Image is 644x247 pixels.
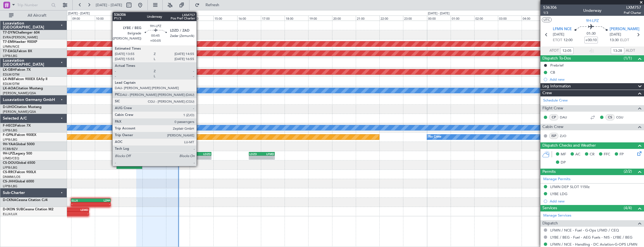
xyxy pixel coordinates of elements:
[583,8,601,14] div: Underway
[542,17,552,22] button: UTC
[3,208,53,211] a: D-IXON SUBCessna Citation M2
[6,11,61,20] button: All Aircraft
[3,31,40,34] a: T7-DYNChallenger 604
[3,161,16,165] span: CS-DOU
[188,156,199,159] div: -
[379,16,403,21] div: 22:00
[428,133,441,141] div: No Crew
[3,199,16,202] span: D-CKNA
[3,40,14,44] span: T7-EMI
[604,152,610,157] span: FFC
[542,90,552,96] span: Crew
[3,40,37,44] a: T7-EMIHawker 900XP
[543,177,571,182] a: Manage Permits
[158,152,179,156] div: LYBE
[3,78,14,81] span: LX-INB
[624,205,632,211] span: (4/4)
[3,50,17,53] span: T7-EAGL
[3,87,16,90] span: LX-AOA
[610,27,639,32] span: [PERSON_NAME]
[3,171,15,174] span: CS-RRC
[3,105,14,109] span: D-IJHO
[166,16,190,21] div: 13:00
[188,152,199,156] div: LYBE
[68,11,90,16] div: [DATE] - [DATE]
[620,38,629,43] span: ELDT
[624,5,641,10] span: LXM757
[3,124,15,127] span: F-HECD
[3,147,18,151] a: FCBB/BZV
[71,199,91,202] div: ELLX
[91,199,110,202] div: LZPP
[550,242,637,247] a: LFMN / NCE - Handling - DC Aviation-G-OPS LFMN
[543,5,557,10] span: 536306
[91,202,110,206] div: -
[261,16,285,21] div: 17:00
[356,16,379,21] div: 21:00
[522,16,545,21] div: 04:00
[626,48,635,54] span: ALDT
[17,1,50,9] input: Trip Number
[403,16,427,21] div: 23:00
[3,175,20,179] a: DNMM/LOS
[549,133,558,139] div: ISP
[3,133,15,137] span: F-GPNJ
[3,124,31,127] a: F-HECDFalcon 7X
[550,77,641,82] div: Add new
[71,202,91,206] div: -
[560,133,573,138] a: ZJO
[285,16,308,21] div: 18:00
[550,70,555,75] div: CB
[119,16,142,21] div: 11:00
[96,3,122,8] span: [DATE] - [DATE]
[3,184,17,188] a: LFPB/LBG
[3,50,32,53] a: T7-EAGLFalcon 8X
[550,184,590,189] div: LFMN DEP SLOT 1150z
[624,55,632,61] span: (1/1)
[262,156,274,159] div: -
[427,16,451,21] div: 00:00
[3,138,17,142] a: LFPB/LBG
[610,32,621,38] span: [DATE]
[95,16,118,21] div: 10:00
[262,152,274,156] div: LFMD
[3,35,38,39] a: EVRA/[PERSON_NAME]
[3,68,15,72] span: LX-GBH
[213,16,237,21] div: 15:00
[201,3,224,7] span: Refresh
[60,208,88,211] div: LEMD
[428,11,450,16] div: [DATE] - [DATE]
[3,105,42,109] a: D-IJHOCitation Mustang
[542,105,563,112] span: Flight Crew
[3,91,36,95] a: [PERSON_NAME]/QSA
[3,152,32,155] a: 9H-LPZLegacy 500
[3,82,19,86] a: EDLW/DTM
[308,16,332,21] div: 19:00
[474,16,498,21] div: 02:00
[3,128,17,133] a: LFPB/LBG
[550,228,619,233] a: LFMN / NCE - Fuel - G-Ops LFMD / CEQ
[3,180,34,183] a: CS-JHHGlobal 6000
[624,168,632,174] span: (2/2)
[3,133,36,137] a: F-GPNJFalcon 900EX
[3,161,35,165] a: CS-DOUGlobal 6500
[542,124,563,130] span: Cabin Crew
[200,152,211,156] div: LDZD
[620,152,624,157] span: FP
[3,152,14,155] span: 9H-LPZ
[249,156,262,159] div: -
[586,18,599,24] span: 9H-LPZ
[137,152,158,156] div: LFMN
[332,16,356,21] div: 20:00
[3,199,48,202] a: D-CKNACessna Citation CJ4
[542,83,571,90] span: Leg Information
[542,142,596,149] span: Dispatch Checks and Weather
[611,47,624,54] input: --:--
[498,16,522,21] div: 03:00
[550,191,567,196] div: LYBE LDG
[543,213,571,219] a: Manage Services
[616,115,629,120] a: CGU
[543,10,557,15] span: 1/3
[3,156,19,160] a: LFMD/CEQ
[3,143,35,146] a: 9H-YAAGlobal 5000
